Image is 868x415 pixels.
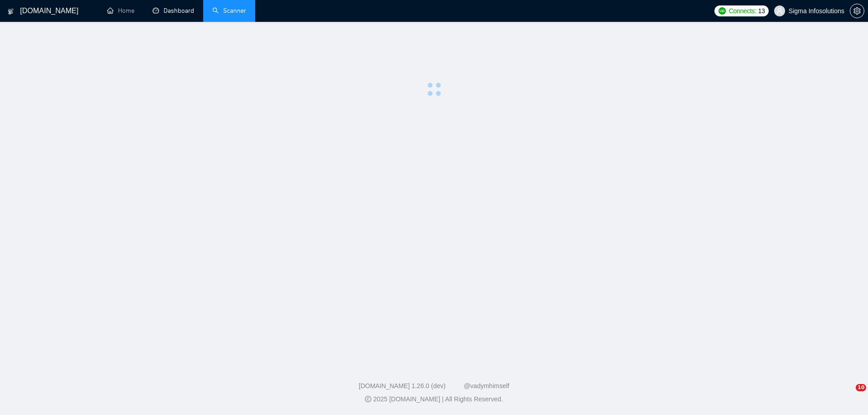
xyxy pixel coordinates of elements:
[856,384,866,391] span: 10
[850,7,864,15] a: setting
[729,6,756,16] span: Connects:
[464,382,509,389] a: @vadymhimself
[365,396,371,402] span: copyright
[164,7,194,15] span: Dashboard
[837,384,859,406] iframe: Intercom live chat
[212,7,246,15] a: searchScanner
[8,4,14,19] img: logo
[107,7,134,15] a: homeHome
[719,7,726,15] img: upwork-logo.png
[850,7,864,15] span: setting
[776,8,783,14] span: user
[7,395,861,404] div: 2025 [DOMAIN_NAME] | All Rights Reserved.
[359,382,446,389] a: [DOMAIN_NAME] 1.26.0 (dev)
[153,7,159,14] span: dashboard
[758,6,765,16] span: 13
[850,4,864,18] button: setting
